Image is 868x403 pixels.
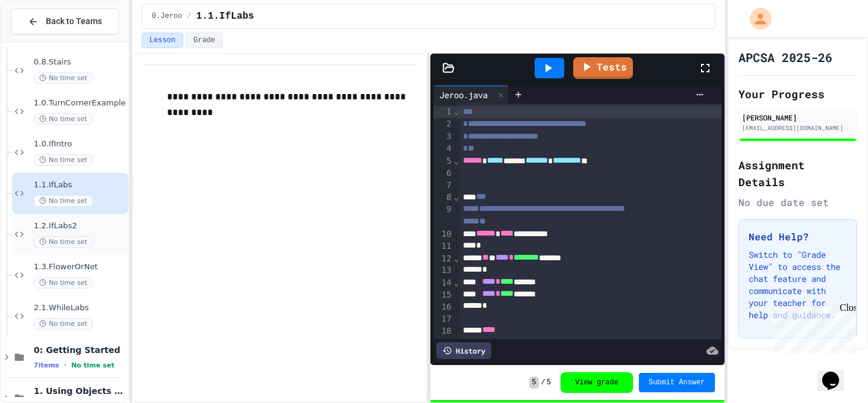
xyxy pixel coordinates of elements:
[34,386,126,396] span: 1. Using Objects and Methods
[433,277,453,289] div: 14
[34,236,93,248] span: No time set
[817,355,856,391] iframe: chat widget
[433,180,453,192] div: 7
[649,378,705,387] span: Submit Answer
[561,372,633,393] button: View grade
[186,33,223,48] button: Grade
[34,221,126,231] span: 1.2.IfLabs2
[433,106,453,118] div: 1
[187,11,191,21] span: /
[749,230,847,244] h3: Need Help?
[737,5,775,33] div: My Account
[34,139,126,149] span: 1.0.IfIntro
[433,325,453,337] div: 18
[573,57,633,79] a: Tests
[34,154,93,166] span: No time set
[46,15,102,28] span: Back to Teams
[34,345,126,355] span: 0: Getting Started
[11,8,119,34] button: Back to Teams
[639,373,715,392] button: Submit Answer
[433,313,453,325] div: 17
[64,360,66,370] span: •
[34,195,93,207] span: No time set
[433,253,453,265] div: 12
[433,192,453,204] div: 8
[34,98,126,108] span: 1.0.TurnCornerExample
[433,86,509,104] div: Jeroo.java
[34,180,126,190] span: 1.1.IfLabs
[433,167,453,180] div: 6
[529,376,538,389] span: 5
[34,262,126,272] span: 1.3.FlowerOrNet
[34,277,93,289] span: No time set
[152,11,182,21] span: 0.Jeroo
[433,204,453,228] div: 9
[196,9,254,23] span: 1.1.IfLabs
[433,143,453,155] div: 4
[738,157,857,190] h2: Assignment Details
[433,228,453,240] div: 10
[433,289,453,301] div: 15
[768,302,856,354] iframe: chat widget
[436,342,491,359] div: History
[34,57,126,67] span: 0.8.Stairs
[142,33,183,48] button: Lesson
[738,86,857,102] h2: Your Progress
[433,118,453,130] div: 2
[453,156,459,166] span: Fold line
[5,5,83,77] div: Chat with us now!Close
[738,49,832,66] h1: APCSA 2025-26
[34,318,93,330] span: No time set
[34,72,93,84] span: No time set
[433,337,453,349] div: 19
[433,89,494,101] div: Jeroo.java
[749,249,847,321] p: Switch to "Grade View" to access the chat feature and communicate with your teacher for help and ...
[453,192,459,202] span: Fold line
[453,107,459,116] span: Fold line
[34,303,126,313] span: 2.1.WhileLabs
[453,254,459,263] span: Fold line
[742,112,854,123] div: [PERSON_NAME]
[742,123,854,133] div: [EMAIL_ADDRESS][DOMAIN_NAME]
[433,155,453,167] div: 5
[547,378,551,387] span: 5
[433,301,453,313] div: 16
[34,113,93,125] span: No time set
[453,278,459,287] span: Fold line
[34,361,59,369] span: 7 items
[541,378,546,387] span: /
[71,361,115,369] span: No time set
[738,195,857,210] div: No due date set
[433,240,453,252] div: 11
[433,131,453,143] div: 3
[433,264,453,276] div: 13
